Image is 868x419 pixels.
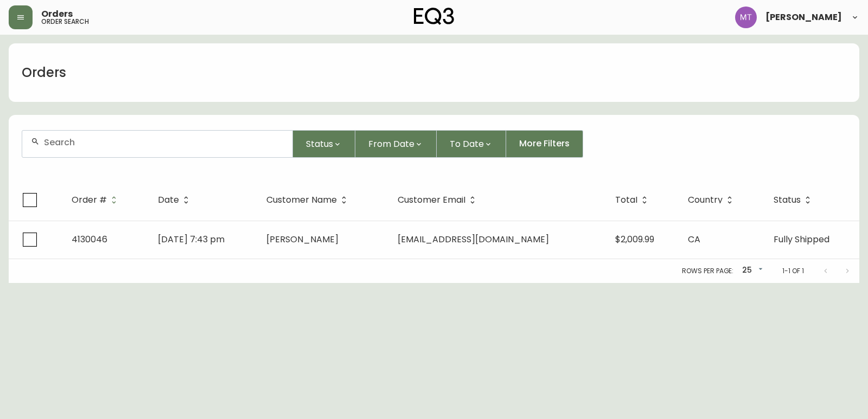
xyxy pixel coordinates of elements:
[519,138,570,150] span: More Filters
[414,8,454,25] img: logo
[688,197,723,203] span: Country
[735,7,757,28] img: 397d82b7ede99da91c28605cdd79fceb
[774,197,801,203] span: Status
[398,197,465,203] span: Customer Email
[44,137,284,147] input: Search
[41,18,89,25] h5: order search
[437,130,506,158] button: To Date
[615,197,637,203] span: Total
[158,195,193,205] span: Date
[506,130,583,158] button: More Filters
[306,137,333,151] span: Status
[72,195,121,205] span: Order #
[22,63,66,82] h1: Orders
[266,233,339,246] span: [PERSON_NAME]
[615,233,654,246] span: $2,009.99
[368,137,414,151] span: From Date
[266,195,351,205] span: Customer Name
[41,10,73,18] span: Orders
[774,233,829,246] span: Fully Shipped
[398,233,549,246] span: [EMAIL_ADDRESS][DOMAIN_NAME]
[615,195,652,205] span: Total
[158,233,225,246] span: [DATE] 7:43 pm
[158,197,179,203] span: Date
[738,262,765,280] div: 25
[774,195,815,205] span: Status
[682,266,733,276] p: Rows per page:
[355,130,437,158] button: From Date
[72,233,107,246] span: 4130046
[688,195,737,205] span: Country
[72,197,107,203] span: Order #
[688,233,700,246] span: CA
[398,195,480,205] span: Customer Email
[293,130,355,158] button: Status
[266,197,337,203] span: Customer Name
[782,266,804,276] p: 1-1 of 1
[765,13,842,22] span: [PERSON_NAME]
[450,137,484,151] span: To Date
